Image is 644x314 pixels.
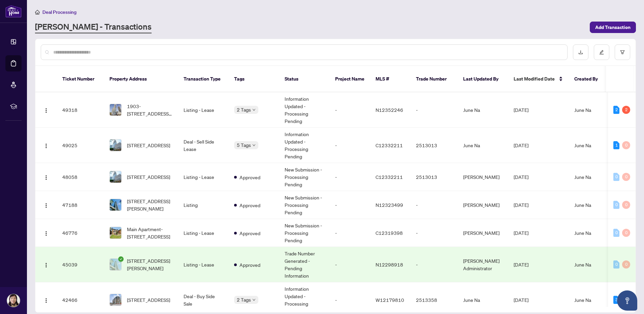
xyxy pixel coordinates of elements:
[237,141,251,149] span: 5 Tags
[613,229,619,237] div: 0
[127,296,170,304] span: [STREET_ADDRESS]
[613,296,619,304] div: 3
[376,107,403,113] span: N12352246
[458,66,508,92] th: Last Updated By
[41,199,52,210] button: Logo
[279,191,330,219] td: New Submission - Processing Pending
[178,191,229,219] td: Listing
[279,128,330,163] td: Information Updated - Processing Pending
[57,92,104,128] td: 49318
[178,92,229,128] td: Listing - Lease
[41,140,52,151] button: Logo
[110,104,121,116] img: thumbnail-img
[229,66,279,92] th: Tags
[411,66,458,92] th: Trade Number
[594,44,609,60] button: edit
[514,107,528,113] span: [DATE]
[178,163,229,191] td: Listing - Lease
[573,44,588,60] button: download
[118,256,124,262] span: check-circle
[376,261,403,268] span: N12298918
[574,297,591,303] span: June Na
[617,290,637,311] button: Open asap
[458,128,508,163] td: June Na
[590,22,636,33] button: Add Transaction
[43,231,49,236] img: Logo
[239,174,260,181] span: Approved
[279,219,330,247] td: New Submission - Processing Pending
[43,298,49,303] img: Logo
[127,173,170,181] span: [STREET_ADDRESS]
[376,202,403,208] span: N12323499
[330,128,370,163] td: -
[41,104,52,115] button: Logo
[508,66,569,92] th: Last Modified Date
[279,66,330,92] th: Status
[458,92,508,128] td: June Na
[252,108,256,112] span: down
[574,202,591,208] span: June Na
[330,163,370,191] td: -
[514,230,528,236] span: [DATE]
[574,142,591,148] span: June Na
[239,261,260,269] span: Approved
[620,50,625,55] span: filter
[110,259,121,270] img: thumbnail-img
[239,201,260,209] span: Approved
[41,171,52,182] button: Logo
[43,203,49,208] img: Logo
[178,219,229,247] td: Listing - Lease
[57,219,104,247] td: 46776
[239,229,260,237] span: Approved
[279,163,330,191] td: New Submission - Processing Pending
[127,197,173,212] span: [STREET_ADDRESS][PERSON_NAME]
[458,191,508,219] td: [PERSON_NAME]
[43,175,49,180] img: Logo
[104,66,178,92] th: Property Address
[622,260,630,269] div: 0
[35,10,40,14] span: home
[411,191,458,219] td: -
[57,247,104,282] td: 45039
[514,75,555,83] span: Last Modified Date
[595,22,631,33] span: Add Transaction
[569,66,609,92] th: Created By
[574,261,591,268] span: June Na
[110,227,121,239] img: thumbnail-img
[622,141,630,149] div: 0
[613,106,619,114] div: 2
[514,297,528,303] span: [DATE]
[578,50,583,55] span: download
[110,199,121,211] img: thumbnail-img
[458,247,508,282] td: [PERSON_NAME] Administrator
[599,50,604,55] span: edit
[178,247,229,282] td: Listing - Lease
[57,191,104,219] td: 47188
[376,174,403,180] span: C12332211
[376,142,403,148] span: C12332211
[613,201,619,209] div: 0
[613,260,619,269] div: 0
[330,247,370,282] td: -
[252,144,256,147] span: down
[178,128,229,163] td: Deal - Sell Side Lease
[279,92,330,128] td: Information Updated - Processing Pending
[5,5,22,18] img: logo
[574,230,591,236] span: June Na
[110,294,121,306] img: thumbnail-img
[41,259,52,270] button: Logo
[376,297,404,303] span: W12179810
[43,108,49,113] img: Logo
[42,9,76,15] span: Deal Processing
[330,66,370,92] th: Project Name
[514,202,528,208] span: [DATE]
[57,163,104,191] td: 48058
[127,257,173,272] span: [STREET_ADDRESS][PERSON_NAME]
[411,247,458,282] td: -
[622,106,630,114] div: 2
[57,128,104,163] td: 49025
[622,229,630,237] div: 0
[330,191,370,219] td: -
[237,296,251,304] span: 2 Tags
[127,142,170,149] span: [STREET_ADDRESS]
